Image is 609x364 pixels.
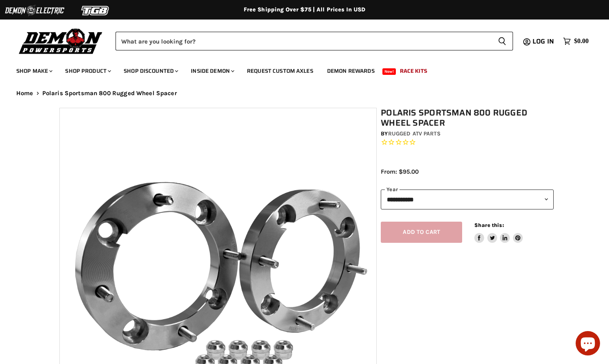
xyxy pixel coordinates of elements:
select: year [381,190,554,209]
ul: Main menu [10,59,587,79]
form: Product [116,32,513,50]
span: Share this: [474,222,504,228]
a: Log in [529,38,559,45]
a: Inside Demon [185,63,239,79]
a: Request Custom Axles [241,63,319,79]
h1: Polaris Sportsman 800 Rugged Wheel Spacer [381,108,554,128]
a: Shop Make [10,63,57,79]
a: Shop Product [59,63,116,79]
a: $0.00 [559,35,593,47]
img: Demon Powersports [16,26,105,55]
span: New! [382,68,396,75]
span: $0.00 [574,37,589,45]
img: Demon Electric Logo 2 [4,3,65,18]
img: TGB Logo 2 [65,3,126,18]
a: Home [16,90,33,97]
a: Rugged ATV Parts [388,130,441,137]
span: Rated 0.0 out of 5 stars 0 reviews [381,138,554,147]
aside: Share this: [474,222,523,243]
span: Log in [533,36,554,46]
span: From: $95.00 [381,168,419,175]
a: Shop Discounted [118,63,183,79]
input: Search [116,32,491,50]
inbox-online-store-chat: Shopify online store chat [573,331,602,357]
div: by [381,129,554,138]
button: Search [491,32,513,50]
a: Race Kits [394,63,433,79]
span: Polaris Sportsman 800 Rugged Wheel Spacer [42,90,177,97]
a: Demon Rewards [321,63,381,79]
